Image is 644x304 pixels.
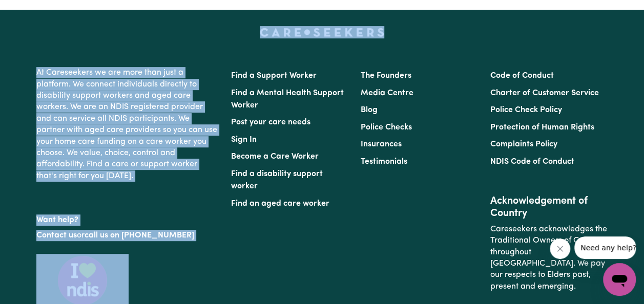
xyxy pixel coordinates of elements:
[36,63,219,186] p: At Careseekers we are more than just a platform. We connect individuals directly to disability su...
[574,236,636,259] iframe: Message from company
[361,123,412,132] a: Police Checks
[490,106,562,114] a: Police Check Policy
[490,140,557,148] a: Complaints Policy
[36,231,77,240] a: Contact us
[231,153,319,161] a: Become a Care Worker
[231,72,317,80] a: Find a Support Worker
[490,195,608,220] h2: Acknowledgement of Country
[361,72,411,80] a: The Founders
[231,136,257,144] a: Sign In
[6,7,62,15] span: Need any help?
[231,200,329,208] a: Find an aged care worker
[490,123,594,132] a: Protection of Human Rights
[231,118,310,126] a: Post your care needs
[490,220,608,296] p: Careseekers acknowledges the Traditional Owners of Country throughout [GEOGRAPHIC_DATA]. We pay o...
[361,158,407,166] a: Testimonials
[490,158,574,166] a: NDIS Code of Conduct
[490,72,554,80] a: Code of Conduct
[231,89,344,110] a: Find a Mental Health Support Worker
[36,210,219,226] p: Want help?
[603,263,636,296] iframe: Button to launch messaging window
[490,89,599,97] a: Charter of Customer Service
[361,89,413,97] a: Media Centre
[231,170,323,190] a: Find a disability support worker
[361,106,378,114] a: Blog
[550,238,570,259] iframe: Close message
[361,140,402,148] a: Insurances
[85,231,194,240] a: call us on [PHONE_NUMBER]
[260,28,384,36] a: Careseekers home page
[36,226,219,245] p: or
